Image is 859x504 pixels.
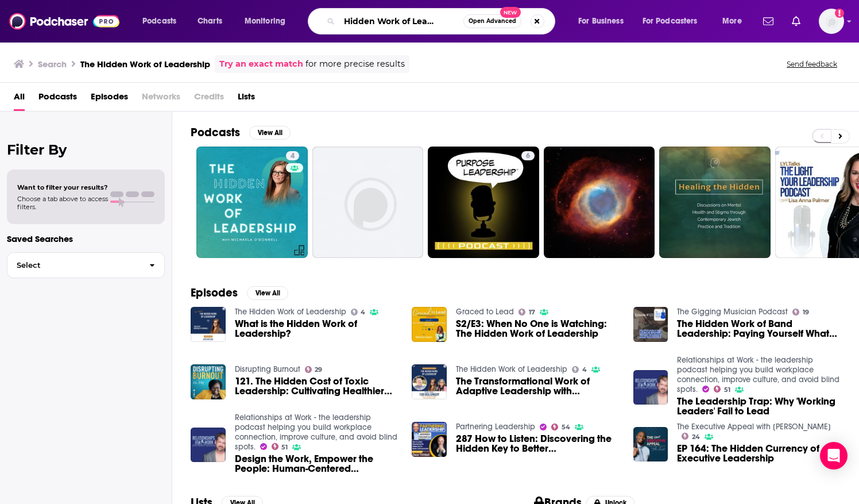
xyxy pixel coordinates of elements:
[80,59,210,70] h3: The Hidden Work of Leadership
[570,12,638,30] button: open menu
[196,147,308,258] a: 4
[714,386,730,393] a: 51
[677,355,839,394] a: Relationships at Work - the leadership podcast helping you build workplace connection, improve cu...
[456,364,567,374] a: The Hidden Work of Leadership
[835,9,844,18] svg: Add a profile image
[456,376,620,396] span: The Transformational Work of Adaptive Leadership with [PERSON_NAME]
[456,434,620,453] a: 287 How to Listen: Discovering the Hidden Key to Better Communication with Oscar Trimboli | Partn...
[820,442,848,470] div: Open Intercom Messenger
[692,434,700,440] span: 24
[142,13,176,29] span: Podcasts
[235,319,398,338] a: What is the Hidden Work of Leadership?
[456,319,620,338] a: S2/E3: When No One is Watching: The Hidden Work of Leadership
[412,307,447,342] img: S2/E3: When No One is Watching: The Hidden Work of Leadership
[582,367,587,372] span: 4
[191,364,226,399] img: 121. The Hidden Cost of Toxic Leadership: Cultivating Healthier Workplaces
[14,87,25,111] a: All
[819,9,844,34] span: Logged in as ShellB
[191,286,288,300] a: EpisodesView All
[412,364,447,399] a: The Transformational Work of Adaptive Leadership with Tod Bolsinger
[17,195,108,211] span: Choose a tab above to access filters.
[235,364,300,374] a: Disrupting Burnout
[291,151,295,162] span: 4
[456,434,620,453] span: 287 How to Listen: Discovering the Hidden Key to Better Communication with [PERSON_NAME] | Partne...
[677,422,831,432] a: The Executive Appeal with Alex D. Tremble
[315,367,322,372] span: 29
[783,59,841,69] button: Send feedback
[319,8,566,34] div: Search podcasts, credits, & more...
[551,424,570,430] a: 54
[339,12,463,30] input: Search podcasts, credits, & more...
[633,427,668,462] img: EP 164: The Hidden Currency of Executive Leadership
[190,12,229,30] a: Charts
[7,252,165,278] button: Select
[633,370,668,405] a: The Leadership Trap: Why 'Working Leaders' Fail to Lead
[677,307,788,317] a: The Gigging Musician Podcast
[7,233,165,244] p: Saved Searches
[463,14,521,28] button: Open AdvancedNew
[286,151,299,160] a: 4
[412,422,447,457] img: 287 How to Listen: Discovering the Hidden Key to Better Communication with Oscar Trimboli | Partn...
[191,428,226,463] img: Design the Work, Empower the People: Human-Centered Leadership w/ Derrick Mains
[677,319,841,338] a: The Hidden Work of Band Leadership: Paying Yourself What You Deserve
[247,286,288,300] button: View All
[194,87,224,111] span: Credits
[633,307,668,342] img: The Hidden Work of Band Leadership: Paying Yourself What You Deserve
[643,13,698,29] span: For Podcasters
[305,57,405,71] span: for more precise results
[191,307,226,342] a: What is the Hidden Work of Leadership?
[521,151,535,160] a: 6
[305,366,323,373] a: 29
[91,87,128,111] a: Episodes
[235,413,397,452] a: Relationships at Work - the leadership podcast helping you build workplace connection, improve cu...
[578,13,624,29] span: For Business
[714,12,756,30] button: open menu
[456,422,535,432] a: Partnering Leadership
[819,9,844,34] button: Show profile menu
[235,307,346,317] a: The Hidden Work of Leadership
[272,443,288,450] a: 51
[38,87,77,111] a: Podcasts
[526,151,530,162] span: 6
[677,397,841,416] a: The Leadership Trap: Why 'Working Leaders' Fail to Lead
[361,310,365,315] span: 4
[562,425,570,430] span: 54
[803,310,809,315] span: 19
[191,286,238,300] h2: Episodes
[7,261,140,269] span: Select
[9,10,119,32] a: Podchaser - Follow, Share and Rate Podcasts
[519,309,535,316] a: 17
[724,387,730,393] span: 51
[249,126,291,140] button: View All
[245,13,285,29] span: Monitoring
[134,12,191,30] button: open menu
[635,12,714,30] button: open menu
[787,11,805,31] a: Show notifications dropdown
[198,13,222,29] span: Charts
[237,12,300,30] button: open menu
[191,125,291,140] a: PodcastsView All
[219,57,303,71] a: Try an exact match
[677,444,841,463] a: EP 164: The Hidden Currency of Executive Leadership
[469,18,516,24] span: Open Advanced
[351,309,366,316] a: 4
[759,11,778,31] a: Show notifications dropdown
[38,59,67,70] h3: Search
[17,183,108,191] span: Want to filter your results?
[682,433,700,440] a: 24
[7,141,165,158] h2: Filter By
[142,87,180,111] span: Networks
[819,9,844,34] img: User Profile
[238,87,255,111] a: Lists
[235,454,398,474] a: Design the Work, Empower the People: Human-Centered Leadership w/ Derrick Mains
[529,310,535,315] span: 17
